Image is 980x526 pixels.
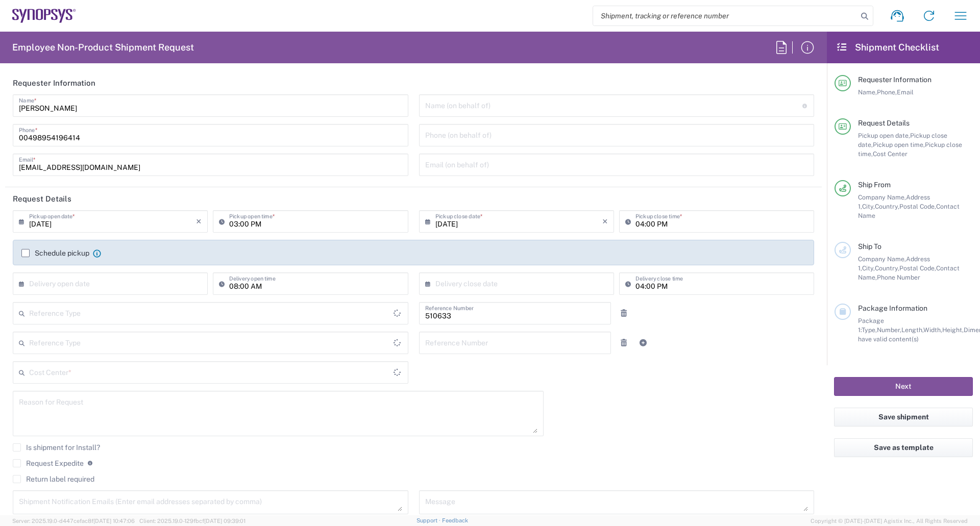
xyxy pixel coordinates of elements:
span: Ship To [858,242,881,251]
button: Next [834,377,973,396]
button: Save shipment [834,408,973,427]
span: Company Name, [858,193,906,201]
span: Height, [942,326,964,334]
label: Schedule pickup [21,249,89,257]
span: Client: 2025.19.0-129fbcf [139,518,246,524]
span: City, [862,264,875,272]
span: Phone, [877,88,897,96]
span: City, [862,203,875,210]
span: [DATE] 10:47:06 [93,518,135,524]
span: Request Details [858,119,910,127]
span: Postal Code, [899,264,936,272]
span: Type, [862,326,877,334]
h2: Shipment Checklist [836,41,939,54]
span: Width, [923,326,942,334]
h2: Request Details [13,194,71,204]
button: Save as template [834,438,973,457]
span: Phone Number [877,273,920,281]
a: Add Reference [636,336,650,350]
span: Company Name, [858,255,906,263]
span: Country, [875,264,899,272]
span: Name, [858,88,877,96]
span: Package 1: [858,317,884,334]
span: Server: 2025.19.0-d447cefac8f [12,518,135,524]
span: Requester Information [858,76,932,84]
span: Cost Center [873,150,908,158]
input: Shipment, tracking or reference number [593,6,857,26]
span: Copyright © [DATE]-[DATE] Agistix Inc., All Rights Reserved [811,516,968,525]
a: Remove Reference [617,336,631,350]
span: Number, [877,326,901,334]
span: Pickup open time, [873,141,925,148]
a: Remove Reference [617,306,631,320]
span: [DATE] 09:39:01 [204,518,246,524]
span: Package Information [858,304,927,312]
label: Request Expedite [13,459,84,467]
i: × [602,213,608,230]
span: Email [897,88,914,96]
a: Support [416,517,442,523]
label: Is shipment for Install? [13,443,100,452]
span: Country, [875,203,899,210]
span: Ship From [858,181,891,189]
a: Feedback [442,517,468,523]
span: Postal Code, [899,203,936,210]
h2: Employee Non-Product Shipment Request [12,41,194,54]
i: × [196,213,202,230]
span: Length, [901,326,923,334]
label: Return label required [13,475,94,483]
span: Pickup open date, [858,132,910,139]
h2: Requester Information [13,78,95,88]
